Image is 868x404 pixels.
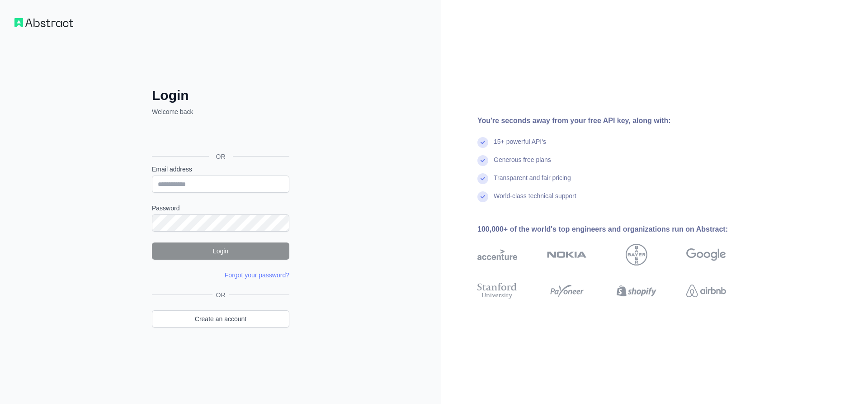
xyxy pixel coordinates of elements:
[494,137,546,155] div: 15+ powerful API's
[477,137,488,148] img: check mark
[152,242,289,260] button: Login
[152,165,289,174] label: Email address
[477,244,517,266] img: accenture
[152,126,288,146] div: Accedi con Google. Si apre in una nuova scheda
[209,152,233,161] span: OR
[477,115,755,126] div: You're seconds away from your free API key, along with:
[494,191,576,209] div: World-class technical support
[686,281,726,301] img: airbnb
[477,155,488,166] img: check mark
[152,204,289,213] label: Password
[225,271,289,279] a: Forgot your password?
[477,224,755,235] div: 100,000+ of the world's top engineers and organizations run on Abstract:
[494,155,551,173] div: Generous free plans
[147,126,292,146] iframe: Pulsante Accedi con Google
[547,244,587,266] img: nokia
[547,281,587,301] img: payoneer
[477,191,488,202] img: check mark
[152,107,289,116] p: Welcome back
[617,281,656,301] img: shopify
[14,18,73,27] img: Workflow
[477,173,488,184] img: check mark
[494,173,571,191] div: Transparent and fair pricing
[477,281,517,301] img: stanford university
[686,244,726,266] img: google
[626,244,647,266] img: bayer
[152,310,289,328] a: Create an account
[212,290,229,299] span: OR
[152,87,289,104] h2: Login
